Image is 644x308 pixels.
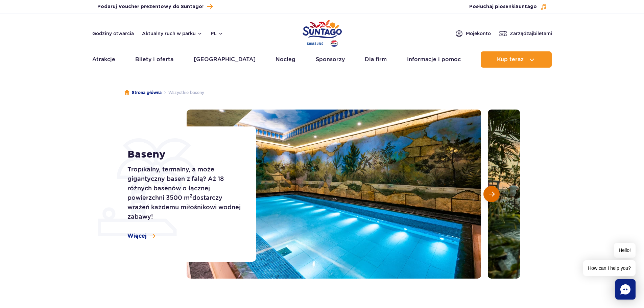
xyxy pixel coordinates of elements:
[92,51,115,68] a: Atrakcje
[481,51,552,68] button: Kup teraz
[316,51,345,68] a: Sponsorzy
[469,3,537,10] span: Posłuchaj piosenki
[276,51,295,68] a: Nocleg
[516,4,537,9] span: Suntago
[365,51,387,68] a: Dla firm
[614,243,636,258] span: Hello!
[124,89,162,96] a: Strona główna
[497,56,524,63] span: Kup teraz
[127,148,241,161] h1: Baseny
[469,3,547,10] button: Posłuchaj piosenkiSuntago
[615,279,636,300] div: Chat
[510,30,552,37] span: Zarządzaj biletami
[303,17,342,48] a: Park of Poland
[190,193,192,198] sup: 2
[127,232,155,240] a: Więcej
[97,2,213,11] a: Podaruj Voucher prezentowy do Suntago!
[187,110,481,279] img: Ciepły basen wewnętrzny z tropikalnymi malowidłami na ścianach
[407,51,461,68] a: Informacje i pomoc
[135,51,173,68] a: Bilety i oferta
[455,29,491,38] a: Mojekonto
[97,3,204,10] span: Podaruj Voucher prezentowy do Suntago!
[483,186,500,202] button: Następny slajd
[194,51,256,68] a: [GEOGRAPHIC_DATA]
[583,260,636,276] span: How can I help you?
[92,30,134,37] a: Godziny otwarcia
[127,165,241,221] p: Tropikalny, termalny, a może gigantyczny basen z falą? Aż 18 różnych basenów o łącznej powierzchn...
[466,30,491,37] span: Moje konto
[127,232,147,240] span: Więcej
[162,89,204,96] li: Wszystkie baseny
[142,31,202,36] button: Aktualny ruch w parku
[211,30,223,37] button: pl
[499,29,552,38] a: Zarządzajbiletami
